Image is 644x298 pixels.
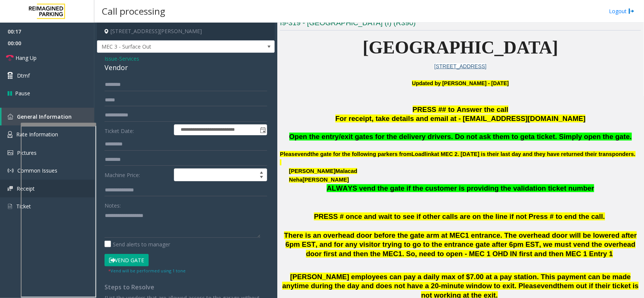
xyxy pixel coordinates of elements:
label: Machine Price: [103,168,172,181]
span: vend [541,282,558,290]
small: Vend will be performed using 1 tone [108,268,186,274]
a: General Information [2,108,94,125]
h3: Call processing [98,2,169,20]
label: Send alerts to manager [105,240,170,248]
h4: [STREET_ADDRESS][PERSON_NAME] [97,23,275,40]
span: vend [298,151,310,157]
h3: I9-319 - [GEOGRAPHIC_DATA] (I) (R390) [280,18,641,31]
span: a ticket. Simply open the gate. [531,133,632,141]
img: 'icon' [8,131,12,138]
span: Common Issues [17,167,57,174]
span: [GEOGRAPHIC_DATA] [363,37,558,57]
a: Logout [609,7,635,15]
span: Open the entry/exit gates for the delivery drivers. Do not ask them to get [289,133,531,141]
span: the gate for the following parkers from [310,151,412,157]
span: Please [280,151,297,157]
span: [PERSON_NAME] [303,177,349,183]
span: For receipt, take details and email at - [EMAIL_ADDRESS][DOMAIN_NAME] [335,115,586,122]
span: Ticket [16,203,31,210]
label: Notes: [105,199,121,209]
img: 'icon' [8,150,13,155]
img: 'icon' [8,203,12,210]
span: Increase value [256,169,267,175]
span: Services [119,55,139,63]
h4: Steps to Resolve [105,284,267,291]
span: [PERSON_NAME] employees can pay a daily max of $7.00 at a pay station. This payment can be made a... [282,273,631,290]
b: Updated by [PERSON_NAME] - [DATE] [412,80,509,86]
span: Rate Information [16,131,58,138]
img: 'icon' [8,168,14,174]
span: Loadlink [412,151,434,157]
a: [STREET_ADDRESS] [434,63,486,69]
span: Neha [289,177,303,183]
span: Pause [15,89,30,97]
img: 'icon' [8,114,13,119]
span: - [117,55,139,62]
span: Issue [105,55,117,63]
span: Malacad [335,168,357,174]
span: Receipt [17,185,35,192]
span: MEC 3 - Surface Out [97,41,239,53]
span: Toggle popup [258,125,267,135]
span: Pictures [17,149,37,156]
span: ALWAYS vend the gate if the customer is providing the validation ticket number [327,184,594,192]
span: Decrease value [256,175,267,181]
span: General Information [17,113,72,120]
span: at MEC 2. [DATE] is their last day and they have returned their transponders. [434,151,635,157]
span: Dtmf [17,72,30,79]
div: Vendor [105,63,267,73]
img: logout [629,7,635,15]
span: PRESS # once and wait to see if other calls are on the line if not Press # to end the call. [314,212,605,220]
label: Ticket Date: [103,124,172,136]
span: There is an overhead door before the gate arm at MEC1 entrance. The overhead door will be lowered... [284,231,637,258]
span: [PERSON_NAME] [289,168,335,174]
button: Vend Gate [105,254,149,267]
span: Hang Up [15,54,37,62]
span: PRESS ## to Answer the call [413,105,509,113]
img: 'icon' [8,186,13,191]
